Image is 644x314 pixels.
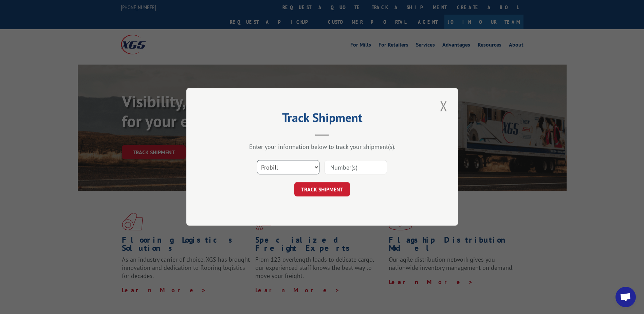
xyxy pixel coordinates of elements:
[438,97,449,115] button: Close modal
[220,113,424,126] h2: Track Shipment
[294,182,350,197] button: TRACK SHIPMENT
[325,160,387,175] input: Number(s)
[220,143,424,151] div: Enter your information below to track your shipment(s).
[615,287,636,307] a: Open chat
